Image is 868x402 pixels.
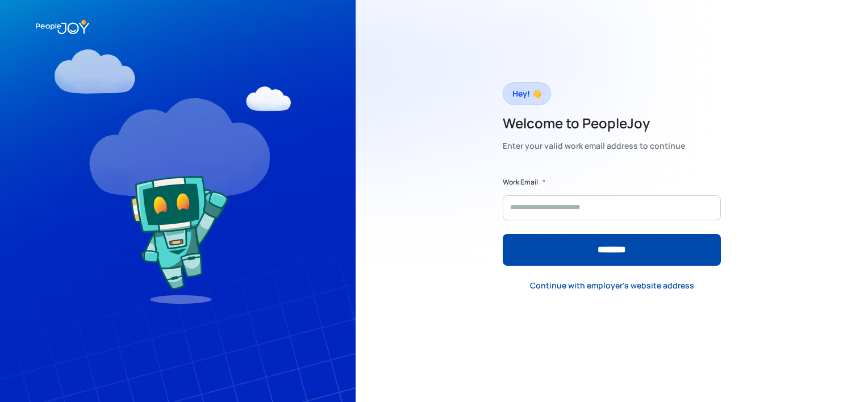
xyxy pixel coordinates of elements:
[503,114,685,132] h2: Welcome to PeopleJoy
[503,177,721,266] form: Form
[503,177,538,188] label: Work Email
[512,86,541,102] div: Hey! 👋
[503,138,685,154] div: Enter your valid work email address to continue
[521,274,703,298] a: Continue with employer's website address
[530,280,694,291] div: Continue with employer's website address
